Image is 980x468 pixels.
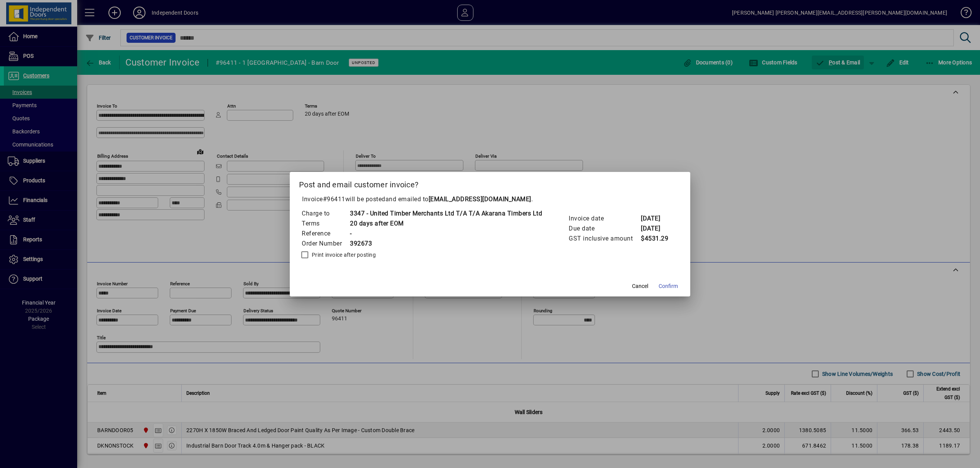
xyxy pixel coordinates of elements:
td: Charge to [301,209,350,219]
td: 392673 [350,239,542,249]
td: [DATE] [640,224,671,234]
td: 20 days after EOM [350,219,542,229]
h2: Post and email customer invoice? [290,172,690,194]
button: Confirm [656,279,681,293]
label: Print invoice after posting [310,251,376,259]
td: GST inclusive amount [568,234,640,244]
b: [EMAIL_ADDRESS][DOMAIN_NAME] [429,195,531,203]
td: Order Number [301,239,350,249]
td: Terms [301,219,350,229]
button: Cancel [628,279,652,293]
span: Cancel [632,282,648,290]
td: - [350,229,542,239]
span: and emailed to [385,195,531,203]
span: Confirm [659,282,678,290]
td: [DATE] [640,214,671,224]
td: Reference [301,229,350,239]
td: 3347 - United Timber Merchants Ltd T/A T/A Akarana Timbers Ltd [350,209,542,219]
p: Invoice will be posted . [299,195,681,204]
span: #96411 [323,195,345,203]
td: $4531.29 [640,234,671,244]
td: Invoice date [568,214,640,224]
td: Due date [568,224,640,234]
